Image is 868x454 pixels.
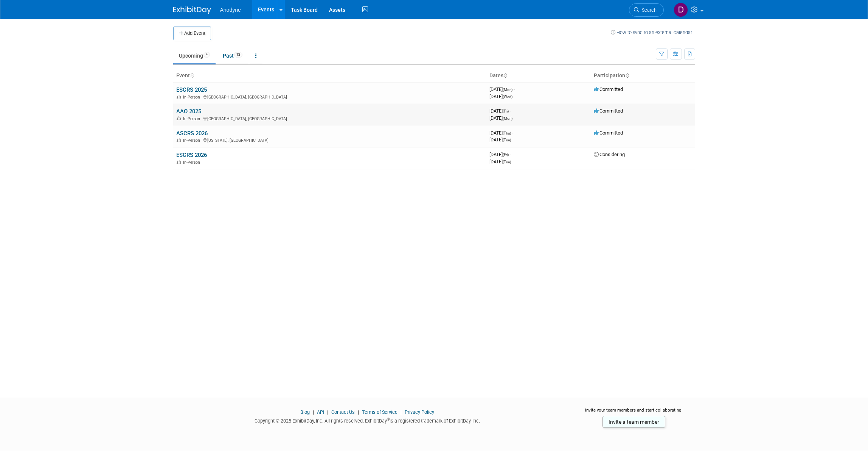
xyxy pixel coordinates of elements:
[594,130,623,136] span: Committed
[173,27,211,40] button: Add Event
[489,152,511,157] span: [DATE]
[489,159,511,164] span: [DATE]
[173,416,562,424] div: Copyright © 2025 ExhibitDay, Inc. All rights reserved. ExhibitDay is a registered trademark of Ex...
[602,416,665,428] a: Invite a team member
[177,138,181,142] img: In-Person Event
[399,409,404,415] span: |
[514,86,515,92] span: -
[489,86,515,92] span: [DATE]
[325,409,330,415] span: |
[573,407,695,418] div: Invite your team members and start collaborating:
[217,49,248,63] a: Past12
[486,69,591,82] th: Dates
[220,7,241,13] span: Anodyne
[176,137,483,143] div: [US_STATE], [GEOGRAPHIC_DATA]
[177,116,181,120] img: In-Person Event
[176,115,483,121] div: [GEOGRAPHIC_DATA], [GEOGRAPHIC_DATA]
[639,7,657,13] span: Search
[173,6,211,14] img: ExhibitDay
[173,49,216,63] a: Upcoming4
[591,69,695,82] th: Participation
[489,137,511,142] span: [DATE]
[176,152,207,158] a: ESCRS 2026
[173,69,486,82] th: Event
[300,409,310,415] a: Blog
[594,108,623,114] span: Committed
[512,130,513,136] span: -
[362,409,398,415] a: Terms of Service
[503,88,512,92] span: (Mon)
[594,152,625,157] span: Considering
[503,153,509,157] span: (Fri)
[489,108,511,114] span: [DATE]
[203,52,210,58] span: 4
[356,409,361,415] span: |
[176,86,207,93] a: ESCRS 2025
[611,30,695,35] a: How to sync to an external calendar...
[331,409,355,415] a: Contact Us
[317,409,324,415] a: API
[489,94,512,99] span: [DATE]
[503,138,511,142] span: (Tue)
[625,72,629,78] a: Sort by Participation Type
[503,95,512,99] span: (Wed)
[405,409,434,415] a: Privacy Policy
[489,130,513,136] span: [DATE]
[234,52,242,58] span: 12
[503,72,507,78] a: Sort by Start Date
[674,3,688,17] img: Dawn Jozwiak
[177,160,181,164] img: In-Person Event
[503,131,511,135] span: (Thu)
[503,109,509,113] span: (Fri)
[489,115,512,121] span: [DATE]
[503,116,512,121] span: (Mon)
[510,108,511,114] span: -
[387,417,390,421] sup: ®
[177,95,181,99] img: In-Person Event
[176,94,483,100] div: [GEOGRAPHIC_DATA], [GEOGRAPHIC_DATA]
[190,72,194,78] a: Sort by Event Name
[183,116,202,121] span: In-Person
[176,130,208,137] a: ASCRS 2026
[629,3,664,17] a: Search
[183,95,202,100] span: In-Person
[176,108,201,115] a: AAO 2025
[503,160,511,164] span: (Tue)
[183,138,202,143] span: In-Person
[510,152,511,157] span: -
[183,160,202,165] span: In-Person
[594,86,623,92] span: Committed
[311,409,316,415] span: |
